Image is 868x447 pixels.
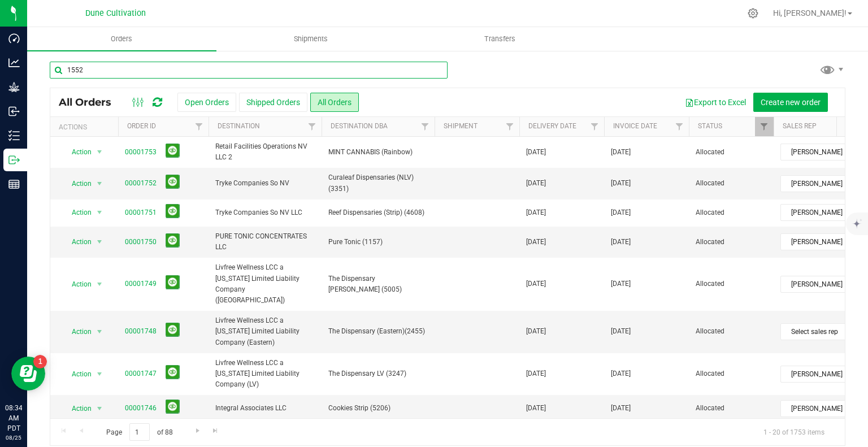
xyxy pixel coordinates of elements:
span: [PERSON_NAME] [781,176,865,192]
a: Order ID [127,122,156,130]
span: [PERSON_NAME] [781,401,865,416]
span: select [93,276,107,292]
span: MINT CANNABIS (Rainbow) [328,147,428,158]
span: Allocated [696,326,767,337]
a: Filter [416,117,435,136]
a: 00001752 [125,178,157,189]
span: Action [62,401,92,416]
a: 00001747 [125,368,157,379]
a: 00001751 [125,207,157,218]
button: Shipped Orders [239,93,307,112]
span: [DATE] [526,178,546,189]
a: Filter [585,117,604,136]
span: Reef Dispensaries (Strip) (4608) [328,207,428,218]
span: [PERSON_NAME] [781,366,865,382]
a: Filter [670,117,689,136]
a: Go to the next page [189,423,206,439]
span: Action [62,276,92,292]
inline-svg: Inventory [8,130,20,141]
span: Livfree Wellness LCC a [US_STATE] Limited Liability Company (LV) [215,358,315,390]
span: Orders [96,34,147,44]
iframe: Resource center [11,357,45,390]
span: Pure Tonic (1157) [328,237,428,248]
span: Allocated [696,147,767,158]
span: [DATE] [526,237,546,248]
span: [DATE] [526,147,546,158]
span: Page of 88 [97,423,182,441]
a: 00001748 [125,326,157,337]
span: The Dispensary LV (3247) [328,368,428,379]
button: Open Orders [177,93,236,112]
span: [DATE] [611,403,631,414]
span: Allocated [696,368,767,379]
span: Create new order [761,98,821,107]
span: [PERSON_NAME] [781,144,865,160]
span: The Dispensary [PERSON_NAME] (5005) [328,274,428,295]
span: Hi, [PERSON_NAME]! [773,8,847,18]
span: [DATE] [611,326,631,337]
a: Sales Rep [783,122,817,130]
span: select [93,144,107,160]
span: Allocated [696,279,767,289]
a: Shipments [216,27,406,51]
inline-svg: Dashboard [8,33,20,44]
span: PURE TONIC CONCENTRATES LLC [215,231,315,253]
a: Invoice Date [613,122,657,130]
span: [DATE] [526,207,546,218]
button: Export to Excel [678,93,753,112]
span: [DATE] [526,403,546,414]
span: Action [62,366,92,382]
a: Filter [755,117,774,136]
span: Allocated [696,178,767,189]
span: select [93,176,107,192]
a: Destination [218,122,260,130]
span: Livfree Wellness LCC a [US_STATE] Limited Liability Company (Eastern) [215,315,315,348]
a: Go to the last page [207,423,224,439]
span: All Orders [59,96,123,109]
a: Shipment [444,122,478,130]
a: Filter [303,117,322,136]
span: [DATE] [611,279,631,289]
div: Manage settings [746,8,760,19]
inline-svg: Analytics [8,57,20,68]
span: [PERSON_NAME] [781,276,865,292]
span: [DATE] [526,368,546,379]
span: [DATE] [611,147,631,158]
a: Delivery Date [528,122,576,130]
a: 00001753 [125,147,157,158]
a: Orders [27,27,216,51]
a: 00001750 [125,237,157,248]
p: 08/25 [5,433,22,442]
a: Filter [190,117,209,136]
span: Action [62,234,92,250]
span: [DATE] [611,207,631,218]
span: Curaleaf Dispensaries (NLV) (3351) [328,172,428,194]
div: Actions [59,123,114,131]
span: Allocated [696,237,767,248]
span: The Dispensary (Eastern)(2455) [328,326,428,337]
span: Select sales rep [781,324,865,340]
inline-svg: Outbound [8,154,20,166]
p: 08:34 AM PDT [5,403,22,433]
span: Action [62,324,92,340]
a: 00001749 [125,279,157,289]
span: Allocated [696,403,767,414]
a: Filter [501,117,519,136]
button: All Orders [310,93,359,112]
inline-svg: Reports [8,179,20,190]
span: select [93,324,107,340]
span: Transfers [469,34,531,44]
span: select [93,401,107,416]
span: Cookies Strip (5206) [328,403,428,414]
span: Dune Cultivation [85,8,146,18]
span: Tryke Companies So NV LLC [215,207,315,218]
span: Retail Facilities Operations NV LLC 2 [215,141,315,163]
span: Action [62,205,92,220]
span: Tryke Companies So NV [215,178,315,189]
span: [DATE] [611,368,631,379]
a: Status [698,122,722,130]
span: [DATE] [611,237,631,248]
span: 1 - 20 of 1753 items [754,423,834,440]
input: 1 [129,423,150,441]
